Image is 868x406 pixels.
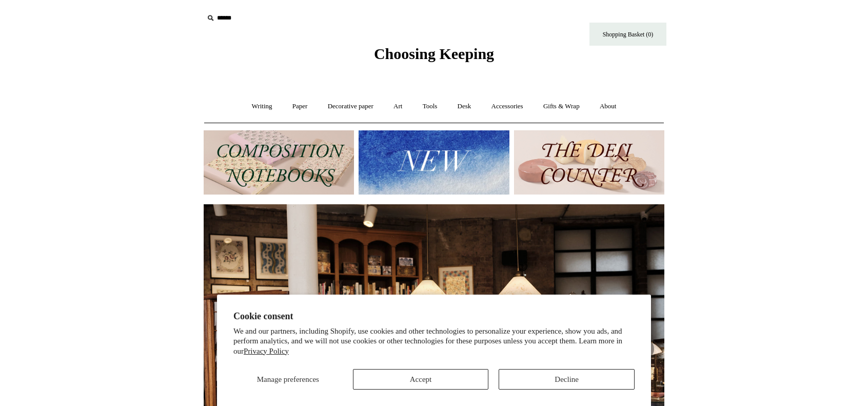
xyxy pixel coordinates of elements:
img: The Deli Counter [514,130,664,195]
a: Choosing Keeping [374,53,494,61]
button: Manage preferences [233,369,343,390]
a: Tools [413,93,447,120]
a: Paper [283,93,317,120]
a: Accessories [482,93,532,120]
h2: Cookie consent [233,311,635,322]
p: We and our partners, including Shopify, use cookies and other technologies to personalize your ex... [233,326,635,357]
button: Accept [353,369,489,390]
a: Desk [448,93,481,120]
span: Choosing Keeping [374,45,494,62]
a: Privacy Policy [244,347,289,355]
a: About [590,93,626,120]
a: Art [384,93,411,120]
img: New.jpg__PID:f73bdf93-380a-4a35-bcfe-7823039498e1 [359,130,509,195]
a: Writing [243,93,282,120]
a: Gifts & Wrap [534,93,589,120]
a: Decorative paper [319,93,383,120]
img: 202302 Composition ledgers.jpg__PID:69722ee6-fa44-49dd-a067-31375e5d54ec [204,130,354,195]
span: Manage preferences [257,375,319,383]
button: Decline [499,369,635,390]
a: Shopping Basket (0) [589,23,666,46]
button: Previous [214,339,234,359]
